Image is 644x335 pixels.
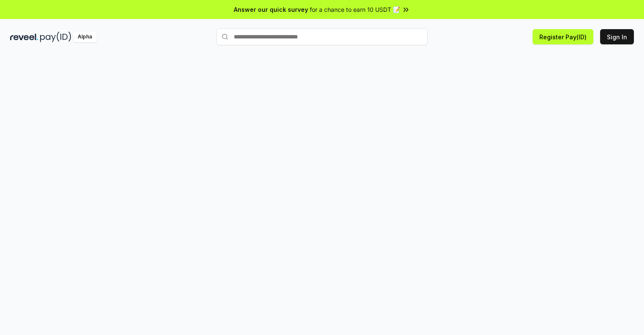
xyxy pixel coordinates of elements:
[310,5,400,14] span: for a chance to earn 10 USDT 📝
[10,32,38,42] img: reveel_dark
[600,29,634,44] button: Sign In
[73,32,97,42] div: Alpha
[40,32,71,42] img: pay_id
[533,29,593,44] button: Register Pay(ID)
[234,5,308,14] span: Answer our quick survey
